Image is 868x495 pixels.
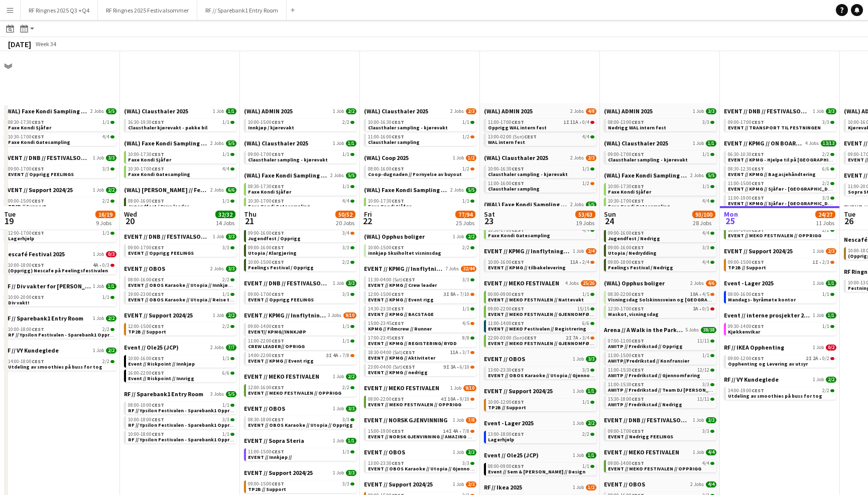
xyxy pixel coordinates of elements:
[392,133,404,140] span: CEST
[368,244,474,256] a: 10:00-15:00CEST2/2innkjøp Skuiholtet visninsdag
[368,167,404,172] span: 08:00-16:00
[728,166,834,177] a: 08:30-12:30CEST6/6EVENT // KPMG // Bagasjehåndtering
[8,171,74,178] span: EVENT // Opprigg FEELINGS
[248,152,284,157] span: 09:00-17:00
[248,156,328,163] span: Clausthaler sampling - kjørevakt
[8,235,34,242] span: Lagerhjelp
[582,167,589,172] span: 1/1
[488,227,594,238] a: 10:30-17:00CEST4/4Faxe Kondi Gatesampling
[484,107,533,115] span: (WAL) ADMIN 2025
[608,184,644,189] span: 10:00-17:30
[604,172,716,179] a: (WAL) Faxe Kondi Sampling 20252 Jobs5/5
[333,108,344,114] span: 1 Job
[368,198,474,209] a: 10:00-17:30CEST1/1Faxe Kondi Sjåfør
[752,166,764,172] span: CEST
[724,139,836,147] a: EVENT // KPMG // ON BOARDING4 Jobs13/13
[4,154,91,161] span: EVENT // DNB // FESTIVALSOMMER 2025
[128,198,234,209] a: 08:00-16:00CEST1/1Jugendfest / Crew leader
[488,228,524,233] span: 10:30-17:00
[4,154,116,161] a: EVENT // DNB // FESTIVALSOMMER 20251 Job3/3
[272,151,284,157] span: CEST
[604,139,716,147] a: (WAL) Clausthaler 20251 Job1/1
[488,133,594,145] a: 13:00-02:00 (Sun)CEST4/4WAL intern fest
[586,155,596,161] span: 2/3
[128,171,190,178] span: Faxe Kondi Gatesampling
[4,107,88,115] span: (WAL) Faxe Kondi Sampling 2025
[488,167,524,172] span: 10:00-16:30
[342,199,349,204] span: 4/4
[32,198,44,204] span: CEST
[4,186,116,218] div: EVENT // Support 2024/251 Job2/209:00-15:00CEST2/2TP2B // Support
[152,198,164,204] span: CEST
[244,172,328,179] span: (WAL) Faxe Kondi Sampling 2025
[128,167,164,172] span: 10:30-17:00
[8,167,44,172] span: 09:00-17:00
[702,152,709,157] span: 1/1
[608,119,714,130] a: 08:00-13:00CEST3/3Nedrigg WAL intern fest
[728,180,834,192] a: 11:00-15:00CEST2/2EVENT // KPMG // Sjåfør - [GEOGRAPHIC_DATA]
[32,230,44,236] span: CEST
[822,152,829,157] span: 2/2
[272,244,284,251] span: CEST
[4,107,116,154] div: (WAL) Faxe Kondi Sampling 20252 Jobs5/508:30-17:30CEST1/1Faxe Kondi Sjåfør10:30-17:00CEST4/4Faxe ...
[632,244,644,251] span: CEST
[244,218,356,279] div: (WAL) [PERSON_NAME] // Festivalsommer3 Jobs8/909:00-16:00CEST3/4Jugendfest / Opprigg09:00-16:00CE...
[364,186,476,233] div: (WAL) Faxe Kondi Sampling 20252 Jobs5/510:00-17:30CEST1/1Faxe Kondi Sjåfør10:30-17:00CEST4/4Faxe ...
[693,108,704,114] span: 1 Job
[342,231,349,236] span: 3/4
[702,120,709,125] span: 3/3
[582,181,589,186] span: 1/2
[8,230,114,241] a: 12:00-17:00CEST1/1Lagerhjelp
[693,140,704,146] span: 1 Job
[106,155,116,161] span: 3/3
[728,227,834,238] a: 10:00-14:00CEST2/2EVENT // MEKO FESTIVALEN // OPPRIGG
[128,119,234,130] a: 16:30-19:30CEST1/1Clausthaler kjørevakt - pakke bil
[724,215,836,247] div: EVENT // MEKO FESTIVALEN1 Job2/210:00-14:00CEST2/2EVENT // MEKO FESTIVALEN // OPPRIGG
[244,107,356,139] div: (WAL) ADMIN 20251 Job2/210:00-15:00CEST2/2Innkjøp / kjørevakt
[8,134,44,139] span: 10:30-17:00
[124,107,236,139] div: (WAL) Clausthaler 20251 Job1/116:30-19:30CEST1/1Clausthaler kjørevakt - pakke bil
[128,166,234,177] a: 10:30-17:00CEST4/4Faxe Kondi Gatesampling
[102,134,109,139] span: 4/4
[604,107,716,139] div: (WAL) ADMIN 20251 Job3/308:00-13:00CEST3/3Nedrigg WAL intern fest
[462,167,469,172] span: 1/2
[822,167,829,172] span: 6/6
[805,140,819,146] span: 4 Jobs
[604,172,688,179] span: (WAL) Faxe Kondi Sampling 2025
[8,231,44,236] span: 12:00-17:00
[272,183,284,190] span: CEST
[368,133,474,145] a: 11:00-16:00CEST1/2Clausthaler sampling
[488,120,524,125] span: 11:00-17:00
[8,203,46,210] span: TP2B // Support
[822,181,829,186] span: 2/2
[484,154,548,161] span: (WAL) Clausthaler 2025
[728,196,764,201] span: 11:00-19:00
[488,166,594,177] a: 10:00-16:30CEST1/1Clausthaler sampling - kjørevakt
[226,140,236,146] span: 5/5
[450,108,464,114] span: 2 Jobs
[128,244,234,256] a: 09:00-17:00CEST3/3EVENT // Opprigg FEELINGS
[128,199,164,204] span: 08:00-16:00
[563,120,569,125] span: 1I
[102,167,109,172] span: 3/3
[226,187,236,193] span: 6/6
[488,120,594,125] div: •
[466,108,476,114] span: 2/3
[210,140,224,146] span: 2 Jobs
[608,183,714,195] a: 10:00-17:30CEST1/1Faxe Kondi Sjåfør
[248,120,284,125] span: 10:00-15:00
[210,187,224,193] span: 2 Jobs
[106,108,116,114] span: 5/5
[604,107,716,115] a: (WAL) ADMIN 20251 Job3/3
[453,155,464,161] span: 1 Job
[582,228,589,233] span: 4/4
[364,233,476,240] a: (WAL) Opphus boliger1 Job2/2
[608,230,714,241] a: 09:00-16:00CEST4/4Jugendfest / Nedrigg
[364,107,476,115] a: (WAL) Clausthaler 20252 Jobs2/3
[488,180,594,192] a: 11:00-16:00CEST1/2Clausthaler sampling
[608,235,660,242] span: Jugendfest / Nedrigg
[368,199,404,204] span: 10:00-17:30
[8,199,44,204] span: 09:00-15:00
[368,119,474,130] a: 10:00-16:30CEST1/1Clausthaler sampling - kjørevakt
[248,199,284,204] span: 10:30-17:00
